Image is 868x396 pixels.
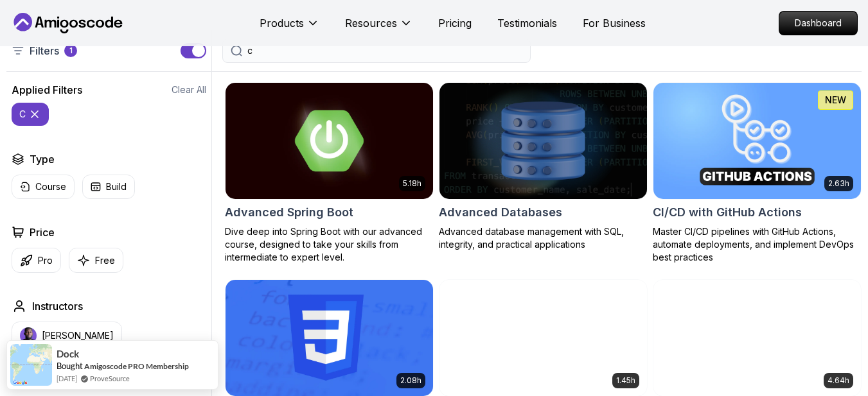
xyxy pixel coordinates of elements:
[828,178,849,189] p: 2.63h
[653,203,802,221] h2: CI/CD with GitHub Actions
[35,180,66,193] p: Course
[106,180,127,193] p: Build
[226,280,433,396] img: CSS Essentials card
[20,327,37,344] img: instructor img
[38,254,53,267] p: Pro
[12,103,49,126] button: c
[32,298,83,314] h2: Instructors
[69,46,73,56] p: 1
[82,175,135,199] button: Build
[30,151,55,167] h2: Type
[12,322,122,350] button: instructor img[PERSON_NAME]
[438,15,472,31] a: Pricing
[172,83,206,96] button: Clear All
[439,225,648,251] p: Advanced database management with SQL, integrity, and practical applications
[84,361,189,371] a: Amigoscode PRO Membership
[69,248,123,273] button: Free
[653,82,862,264] a: CI/CD with GitHub Actions card2.63hNEWCI/CD with GitHub ActionsMaster CI/CD pipelines with GitHub...
[225,203,353,221] h2: Advanced Spring Boot
[403,178,421,189] p: 5.18h
[226,83,433,199] img: Advanced Spring Boot card
[247,44,522,57] input: Search Java, React, Spring boot ...
[225,225,434,264] p: Dive deep into Spring Boot with our advanced course, designed to take your skills from intermedia...
[439,280,647,396] img: Docker for Java Developers card
[225,82,434,264] a: Advanced Spring Boot card5.18hAdvanced Spring BootDive deep into Spring Boot with our advanced co...
[95,254,115,267] p: Free
[90,373,130,384] a: ProveSource
[825,94,846,107] p: NEW
[779,12,857,35] p: Dashboard
[583,15,646,31] a: For Business
[439,83,647,199] img: Advanced Databases card
[12,175,75,199] button: Course
[828,375,849,386] p: 4.64h
[653,83,861,199] img: CI/CD with GitHub Actions card
[653,225,862,264] p: Master CI/CD pipelines with GitHub Actions, automate deployments, and implement DevOps best pract...
[42,329,114,342] p: [PERSON_NAME]
[10,344,52,386] img: provesource social proof notification image
[497,15,557,31] a: Testimonials
[57,349,79,359] span: Dock
[260,15,319,41] button: Products
[779,11,858,35] a: Dashboard
[30,43,59,58] p: Filters
[260,15,304,31] p: Products
[57,373,77,384] span: [DATE]
[653,280,861,396] img: Docker For Professionals card
[30,225,55,240] h2: Price
[345,15,412,41] button: Resources
[616,375,635,386] p: 1.45h
[57,361,83,371] span: Bought
[439,82,648,251] a: Advanced Databases cardAdvanced DatabasesAdvanced database management with SQL, integrity, and pr...
[400,375,421,386] p: 2.08h
[439,203,562,221] h2: Advanced Databases
[12,248,61,273] button: Pro
[12,82,82,98] h2: Applied Filters
[345,15,397,31] p: Resources
[19,108,26,121] p: c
